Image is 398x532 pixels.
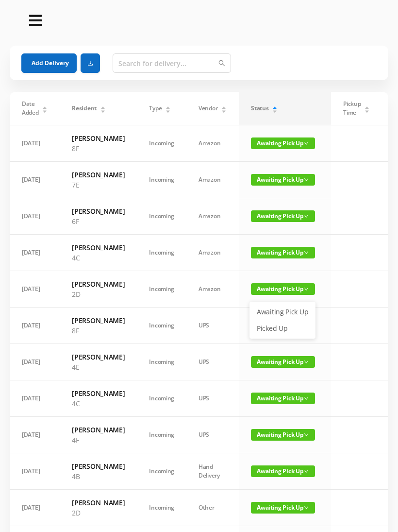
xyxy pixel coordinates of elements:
i: icon: down [304,360,309,364]
span: Resident [72,104,97,113]
p: 8F [72,326,125,336]
button: icon: download [81,53,100,73]
h6: [PERSON_NAME] [72,352,125,362]
span: Pickup Time [343,100,361,117]
h6: [PERSON_NAME] [72,461,125,471]
td: Amazon [186,125,239,162]
i: icon: caret-up [166,105,171,108]
td: Incoming [137,125,186,162]
p: 7E [72,180,125,190]
td: Incoming [137,344,186,380]
td: Hand Delivery [186,453,239,490]
td: UPS [186,417,239,453]
i: icon: down [304,287,309,292]
span: Awaiting Pick Up [251,502,315,514]
td: Incoming [137,308,186,344]
p: 2D [72,508,125,518]
span: Awaiting Pick Up [251,393,315,404]
div: Sort [364,105,370,111]
td: [DATE] [10,417,60,453]
td: Amazon [186,198,239,235]
td: [DATE] [10,198,60,235]
p: 2D [72,289,125,299]
div: Sort [221,105,227,111]
td: [DATE] [10,344,60,380]
td: Amazon [186,271,239,308]
td: Amazon [186,162,239,198]
h6: [PERSON_NAME] [72,242,125,253]
i: icon: down [304,250,309,255]
i: icon: caret-up [272,105,278,108]
i: icon: caret-up [100,105,105,108]
span: Awaiting Pick Up [251,210,315,222]
td: Amazon [186,235,239,271]
div: Sort [42,105,48,111]
td: UPS [186,344,239,380]
a: Picked Up [251,321,314,336]
td: [DATE] [10,125,60,162]
td: UPS [186,308,239,344]
p: 4E [72,362,125,372]
td: Incoming [137,453,186,490]
td: Incoming [137,490,186,526]
td: [DATE] [10,271,60,308]
i: icon: down [304,505,309,510]
p: 4C [72,398,125,409]
i: icon: caret-down [42,109,48,112]
h6: [PERSON_NAME] [72,170,125,180]
i: icon: caret-down [166,109,171,112]
td: [DATE] [10,162,60,198]
i: icon: caret-down [365,109,370,112]
td: Incoming [137,235,186,271]
h6: [PERSON_NAME] [72,133,125,143]
i: icon: down [304,177,309,182]
td: Incoming [137,271,186,308]
i: icon: caret-up [365,105,370,108]
i: icon: down [304,214,309,219]
td: [DATE] [10,235,60,271]
span: Date Added [22,100,39,117]
i: icon: caret-down [221,109,227,112]
i: icon: down [304,469,309,474]
td: Incoming [137,198,186,235]
div: Sort [165,105,171,111]
span: Awaiting Pick Up [251,356,315,368]
td: Incoming [137,417,186,453]
span: Awaiting Pick Up [251,429,315,441]
h6: [PERSON_NAME] [72,425,125,435]
h6: [PERSON_NAME] [72,206,125,216]
i: icon: caret-up [42,105,48,108]
div: Sort [100,105,106,111]
td: Other [186,490,239,526]
td: Incoming [137,380,186,417]
h6: [PERSON_NAME] [72,279,125,289]
button: Add Delivery [21,53,77,73]
td: [DATE] [10,490,60,526]
span: Status [251,104,268,113]
i: icon: caret-down [100,109,105,112]
p: 6F [72,216,125,226]
span: Awaiting Pick Up [251,137,315,149]
p: 4F [72,435,125,445]
h6: [PERSON_NAME] [72,315,125,326]
td: UPS [186,380,239,417]
h6: [PERSON_NAME] [72,388,125,398]
p: 4C [72,253,125,263]
td: [DATE] [10,380,60,417]
span: Awaiting Pick Up [251,283,315,295]
td: [DATE] [10,308,60,344]
h6: [PERSON_NAME] [72,498,125,508]
span: Awaiting Pick Up [251,174,315,186]
span: Awaiting Pick Up [251,465,315,477]
i: icon: caret-down [272,109,278,112]
i: icon: search [218,60,225,67]
p: 8F [72,143,125,154]
i: icon: caret-up [221,105,227,108]
td: [DATE] [10,453,60,490]
span: Vendor [199,104,217,113]
div: Sort [272,105,278,111]
i: icon: down [304,396,309,401]
span: Awaiting Pick Up [251,247,315,258]
a: Awaiting Pick Up [251,304,314,320]
p: 4B [72,471,125,481]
